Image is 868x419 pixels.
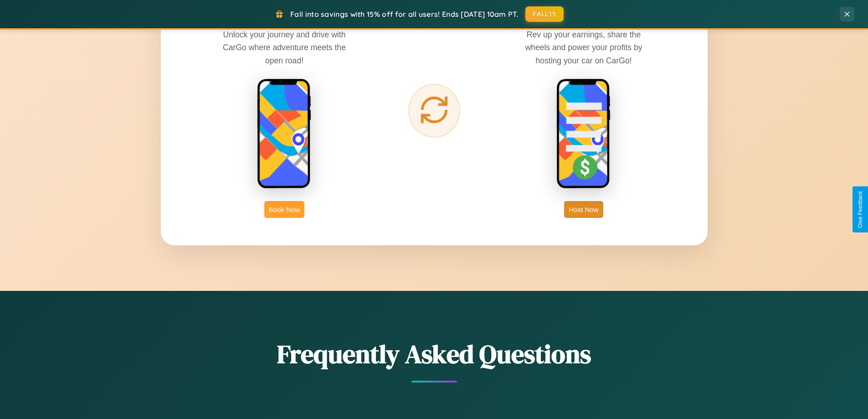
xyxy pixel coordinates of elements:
p: Rev up your earnings, share the wheels and power your profits by hosting your car on CarGo! [515,28,652,67]
button: Book Now [264,201,304,218]
div: Give Feedback [857,191,863,228]
img: host phone [556,78,611,190]
span: Fall into savings with 15% off for all users! Ends [DATE] 10am PT. [290,10,519,19]
button: FALL15 [525,6,564,22]
p: Unlock your journey and drive with CarGo where adventure meets the open road! [216,28,353,67]
h2: Frequently Asked Questions [161,336,708,372]
img: rent phone [257,78,312,190]
button: Host Now [564,201,603,218]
